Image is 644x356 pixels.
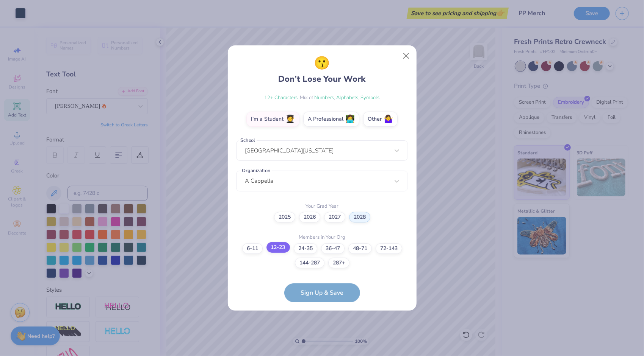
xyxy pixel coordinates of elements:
[295,258,324,268] label: 144-287
[265,94,298,101] span: 12 + Characters
[328,258,349,268] label: 287+
[303,112,359,127] label: A Professional
[240,167,271,174] label: Organization
[246,112,299,127] label: I'm a Student
[363,112,398,127] label: Other
[306,203,338,210] label: Your Grad Year
[274,212,295,222] label: 2025
[299,212,320,222] label: 2026
[349,212,370,222] label: 2028
[314,54,330,73] span: 😗
[324,212,345,222] label: 2027
[294,243,317,254] label: 24-35
[315,94,334,101] span: Numbers
[279,54,366,86] div: Don’t Lose Your Work
[399,49,413,63] button: Close
[384,115,393,124] span: 🤷‍♀️
[285,115,295,124] span: 🧑‍🎓
[321,243,345,254] label: 36-47
[266,242,290,253] label: 12-23
[361,94,380,101] span: Symbols
[376,243,402,254] label: 72-143
[348,243,372,254] label: 48-71
[242,243,263,254] label: 6-11
[337,94,359,101] span: Alphabets
[299,234,345,241] label: Members in Your Org
[239,137,257,144] label: School
[345,115,355,124] span: 👩‍💻
[236,94,408,102] div: , Mix of , ,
